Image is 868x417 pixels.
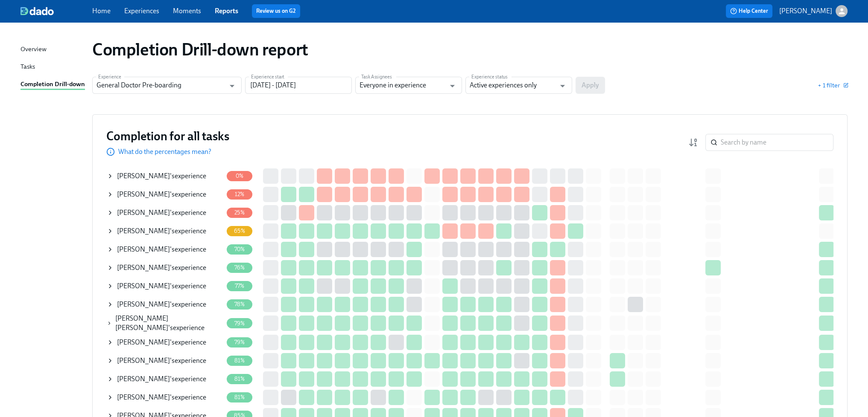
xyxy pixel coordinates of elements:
[256,7,296,15] a: Review us on G2
[117,264,170,272] span: [PERSON_NAME]
[229,264,250,271] span: 76%
[107,204,223,221] div: [PERSON_NAME]'sexperience
[117,375,170,383] span: [PERSON_NAME]
[117,208,206,217] div: 's experience
[107,168,223,185] div: [PERSON_NAME]'sexperience
[117,245,206,254] div: 's experience
[92,7,111,15] a: Home
[20,62,85,72] a: Tasks
[20,44,85,55] a: Overview
[556,79,569,93] button: Open
[721,134,833,151] input: Search by name
[92,39,308,60] h1: Completion Drill-down report
[117,226,206,236] div: 's experience
[117,263,206,272] div: 's experience
[20,7,54,15] img: dado
[117,300,170,308] span: [PERSON_NAME]
[107,259,223,276] div: [PERSON_NAME]'sexperience
[117,190,170,198] span: [PERSON_NAME]
[107,241,223,258] div: [PERSON_NAME]'sexperience
[107,334,223,351] div: [PERSON_NAME]'sexperience
[107,352,223,369] div: [PERSON_NAME]'sexperience
[779,5,848,17] button: [PERSON_NAME]
[117,190,206,199] div: 's experience
[20,79,85,90] a: Completion Drill-down
[215,7,238,15] a: Reports
[20,62,35,72] div: Tasks
[107,389,223,406] div: [PERSON_NAME]'sexperience
[107,371,223,388] div: [PERSON_NAME]'sexperience
[118,147,211,156] p: What do the percentages mean?
[779,6,832,16] p: [PERSON_NAME]
[107,296,223,313] div: [PERSON_NAME]'sexperience
[115,314,223,333] div: 's experience
[117,356,206,365] div: 's experience
[173,7,201,15] a: Moments
[117,338,170,346] span: [PERSON_NAME]
[107,314,223,333] div: [PERSON_NAME] [PERSON_NAME]'sexperience
[117,393,206,402] div: 's experience
[229,209,250,216] span: 25%
[107,186,223,203] div: [PERSON_NAME]'sexperience
[20,44,47,55] div: Overview
[229,320,250,327] span: 79%
[252,4,300,18] button: Review us on G2
[231,173,248,179] span: 0%
[117,356,170,365] span: [PERSON_NAME]
[106,128,229,144] h3: Completion for all tasks
[117,208,170,217] span: [PERSON_NAME]
[20,7,92,15] a: dado
[230,191,250,197] span: 12%
[117,393,170,401] span: [PERSON_NAME]
[117,374,206,384] div: 's experience
[229,301,250,307] span: 78%
[117,245,170,253] span: [PERSON_NAME]
[117,300,206,309] div: 's experience
[230,283,250,289] span: 77%
[229,228,250,234] span: 65%
[229,246,250,252] span: 70%
[225,79,239,93] button: Open
[117,338,206,347] div: 's experience
[107,278,223,295] div: [PERSON_NAME]'sexperience
[117,172,170,180] span: [PERSON_NAME]
[117,227,170,235] span: [PERSON_NAME]
[117,282,170,290] span: [PERSON_NAME]
[107,223,223,240] div: [PERSON_NAME]'sexperience
[229,357,250,364] span: 81%
[117,281,206,291] div: 's experience
[20,79,85,90] div: Completion Drill-down
[115,314,168,332] span: [PERSON_NAME] [PERSON_NAME]
[726,4,772,18] button: Help Center
[229,376,250,382] span: 81%
[446,79,459,93] button: Open
[730,7,768,15] span: Help Center
[117,171,206,181] div: 's experience
[688,137,698,148] svg: Completion rate (low to high)
[229,394,250,400] span: 81%
[124,7,159,15] a: Experiences
[818,81,848,90] button: + 1 filter
[229,339,250,345] span: 79%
